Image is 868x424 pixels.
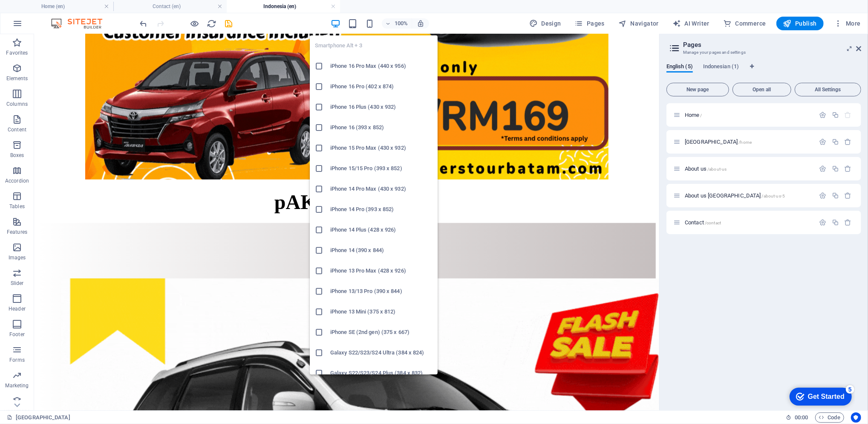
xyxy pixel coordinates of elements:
span: 00 00 [795,412,808,423]
div: Language Tabs [666,63,861,79]
p: Header [9,305,26,312]
h6: iPhone 16 Pro (402 x 874) [330,81,433,92]
h6: iPhone 14 Plus (428 x 926) [330,225,433,235]
span: About us [GEOGRAPHIC_DATA] [685,192,785,199]
h6: iPhone 13/13 Pro (390 x 844) [330,286,433,296]
span: Commerce [723,19,766,28]
h6: iPhone 13 Mini (375 x 812) [330,307,433,317]
div: Duplicate [832,138,839,145]
span: / [701,113,702,118]
span: More [834,19,861,28]
button: Click here to leave preview mode and continue editing [190,18,200,29]
h6: Session time [786,412,808,423]
button: Code [815,412,844,423]
span: Design [529,19,561,28]
button: AI Writer [669,17,713,30]
span: Publish [783,19,817,28]
button: More [831,17,864,30]
h3: Manage your pages and settings [683,49,844,56]
h6: iPhone 15 Pro Max (430 x 932) [330,143,433,153]
div: 5 [61,2,69,10]
h6: iPhone 14 Pro Max (430 x 932) [330,184,433,194]
p: Tables [9,203,25,210]
h6: iPhone 13 Pro Max (428 x 926) [330,266,433,276]
p: Columns [6,101,28,107]
h6: iPhone SE (2nd gen) (375 x 667) [330,327,433,337]
div: Duplicate [832,165,839,172]
span: Indonesian (1) [703,61,739,73]
h6: iPhone 16 (393 x 852) [330,122,433,133]
div: Home/ [682,112,815,118]
button: Pages [571,17,608,30]
div: Contact/contact [682,220,815,225]
span: /contact [705,221,721,225]
div: Settings [819,219,827,226]
div: Settings [819,192,827,199]
div: Remove [845,219,852,226]
div: Settings [819,165,827,172]
h6: 100% [395,18,408,29]
div: Get Started [23,9,60,17]
h2: Pages [683,41,861,49]
span: Open all [736,87,787,92]
h4: Contact (en) [113,2,227,11]
span: All Settings [799,87,857,92]
i: Undo: Change image (Ctrl+Z) [139,19,149,29]
span: [GEOGRAPHIC_DATA] [685,139,752,145]
span: /about-us [707,167,727,171]
span: Navigator [618,19,659,28]
h6: iPhone 15/15 Pro (393 x 852) [330,163,433,174]
div: [GEOGRAPHIC_DATA]/home [682,139,815,145]
i: Save (Ctrl+S) [224,19,234,29]
p: Footer [9,331,25,338]
div: Remove [845,138,852,145]
p: Boxes [10,152,24,159]
p: Features [7,229,27,235]
p: Marketing [5,382,29,389]
h6: Galaxy S22/S23/S24 Ultra (384 x 824) [330,348,433,358]
button: save [224,18,234,29]
p: Content [8,126,26,133]
button: 100% [382,18,412,29]
span: AI Writer [672,19,709,28]
button: All Settings [795,83,861,96]
span: Contact [685,219,721,226]
a: Click to cancel selection. Double-click to open Pages [7,412,70,423]
p: Slider [11,280,24,287]
div: Remove [845,192,852,199]
p: Images [9,254,26,261]
i: On resize automatically adjust zoom level to fit chosen device. [417,20,424,27]
button: Design [526,17,565,30]
div: About us/about-us [682,166,815,171]
h6: iPhone 16 Plus (430 x 932) [330,102,433,112]
button: undo [138,18,149,29]
p: Accordion [5,177,29,184]
div: Design (Ctrl+Alt+Y) [526,17,565,30]
button: New page [666,83,729,96]
button: Publish [776,17,824,30]
div: Duplicate [832,219,839,226]
img: Editor Logo [49,18,113,29]
span: Pages [575,19,605,28]
button: reload [207,18,217,29]
h4: Indonesia (en) [227,2,340,11]
button: Usercentrics [851,412,861,423]
span: Code [819,412,840,423]
div: Duplicate [832,111,839,119]
p: Forms [9,357,25,363]
div: About us [GEOGRAPHIC_DATA]/about-us-5 [682,193,815,198]
h6: Galaxy S22/S23/S24 Plus (384 x 832) [330,368,433,378]
span: English (5) [666,61,693,73]
div: Duplicate [832,192,839,199]
h6: iPhone 14 (390 x 844) [330,245,433,256]
div: Settings [819,111,827,119]
div: Remove [845,165,852,172]
p: Elements [6,75,28,82]
button: Navigator [615,17,662,30]
span: New page [670,87,725,92]
h6: iPhone 14 Pro (393 x 852) [330,204,433,215]
button: Commerce [720,17,770,30]
p: Favorites [6,49,28,56]
div: The startpage cannot be deleted [845,111,852,119]
span: /about-us-5 [762,194,785,198]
